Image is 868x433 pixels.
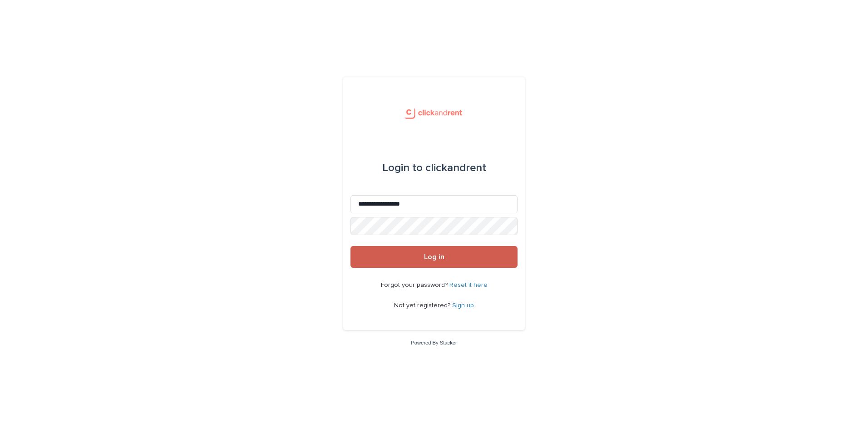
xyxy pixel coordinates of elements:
[382,162,423,173] span: Login to
[411,340,457,345] a: Powered By Stacker
[452,302,474,309] a: Sign up
[381,282,449,288] span: Forgot your password?
[382,155,486,181] div: clickandrent
[394,302,452,309] span: Not yet registered?
[424,253,444,261] span: Log in
[449,282,488,288] a: Reset it here
[350,246,518,268] button: Log in
[401,99,467,126] img: UCB0brd3T0yccxBKYDjQ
